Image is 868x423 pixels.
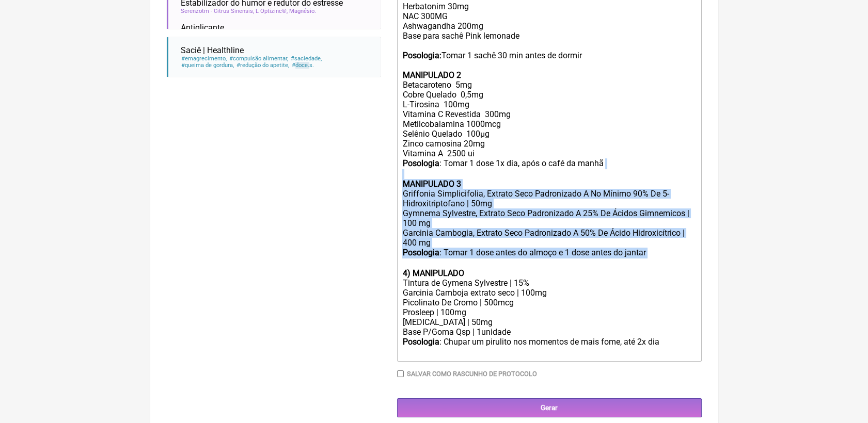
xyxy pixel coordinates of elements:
[402,158,439,168] strong: Posologia
[181,62,234,69] span: queima de gordura
[402,248,696,268] div: : Tomar 1 dose antes do almoço e 1 dose antes do jantar ㅤ
[402,248,439,257] strong: Posologia
[402,139,696,149] div: Zinco carnosina 20mg
[402,317,696,327] div: [MEDICAL_DATA] | 50mg
[402,179,461,189] strong: MANIPULADO 3
[402,158,696,179] div: : Tomar 1 dose 1x dia, após o café da manhã ㅤ
[402,90,696,100] div: Cobre Quelado 0,5mg
[402,51,441,60] strong: Posologia:
[256,8,288,14] span: L Optizinc®
[402,278,696,288] div: Tintura de Gymena Sylvestre | 15%
[181,45,244,55] span: Saciê | Healthline
[407,370,537,378] label: Salvar como rascunho de Protocolo
[402,149,696,158] div: Vitamina A 2500 ui
[402,268,464,278] strong: 4) MANIPULADO
[181,55,227,62] span: emagrecimento
[289,8,316,14] span: Magnésio
[402,327,696,357] div: Base P/Goma Qsp | 1unidade : Chupar um pirulito nos momentos de mais fome, até 2x dia ㅤ
[229,55,289,62] span: compulsão alimentar
[397,398,702,417] input: Gerar
[402,80,696,90] div: Betacaroteno 5mg
[402,208,696,228] div: Gymnema Sylvestre, Extrato Seco Padronizado A 25% De Ácidos Gimnemicos | 100 mg
[402,228,696,248] div: Garcinia Cambogia, Extrato Seco Padronizado A 50% De Ácido Hidroxicítrico | 400 mg
[402,189,696,208] div: Griffonia Simplicifolia, Extrato Seco Padronizado A No Mínimo 90% De 5-Hidroxitriptofano | 50mg
[402,70,461,80] strong: MANIPULADO 2
[236,62,290,69] span: redução do apetite
[291,62,314,69] span: s
[402,298,696,307] div: Picolinato De Cromo | 500mcg
[402,100,696,109] div: L-Tirosina 100mg
[181,8,254,14] span: Serenzotm - Citrus Sinensis
[402,307,696,317] div: Prosleep | 100mg
[402,337,439,347] strong: Posologia
[402,119,696,129] div: Metilcobalamina 1000mcg
[402,129,696,139] div: Selênio Quelado 100µg
[402,288,696,298] div: Garcinia Camboja extrato seco | 100mg
[290,55,322,62] span: saciedade
[402,109,696,119] div: Vitamina C Revestida 300mg
[295,62,309,69] span: doce
[181,23,224,32] span: Antiglicante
